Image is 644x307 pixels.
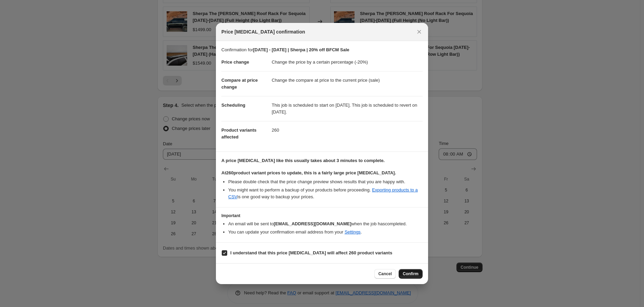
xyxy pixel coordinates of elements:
[253,47,349,52] b: [DATE] - [DATE] | Sherpa | 20% off BFCM Sale
[399,269,423,279] button: Confirm
[221,213,423,218] h3: Important
[228,187,423,200] li: You might want to perform a backup of your products before proceeding. is one good way to backup ...
[374,269,396,279] button: Cancel
[272,53,423,71] dd: Change the price by a certain percentage (-20%)
[378,271,392,277] span: Cancel
[221,158,385,163] b: A price [MEDICAL_DATA] like this usually takes about 3 minutes to complete.
[228,178,423,185] li: Please double check that the price change preview shows results that you are happy with.
[221,78,258,90] span: Compare at price change
[221,28,305,35] span: Price [MEDICAL_DATA] confirmation
[221,46,423,53] p: Confirmation for
[230,250,392,255] b: I understand that this price [MEDICAL_DATA] will affect 260 product variants
[221,170,396,175] b: At 260 product variant prices to update, this is a fairly large price [MEDICAL_DATA].
[274,221,351,226] b: [EMAIL_ADDRESS][DOMAIN_NAME]
[272,71,423,89] dd: Change the compare at price to the current price (sale)
[272,96,423,121] dd: This job is scheduled to start on [DATE]. This job is scheduled to revert on [DATE].
[414,27,424,37] button: Close
[228,221,423,227] li: An email will be sent to when the job has completed .
[228,229,423,236] li: You can update your confirmation email address from your .
[221,128,257,139] span: Product variants affected
[345,229,361,235] a: Settings
[272,121,423,139] dd: 260
[403,271,418,277] span: Confirm
[221,103,245,108] span: Scheduling
[228,187,418,199] a: Exporting products to a CSV
[221,59,249,65] span: Price change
